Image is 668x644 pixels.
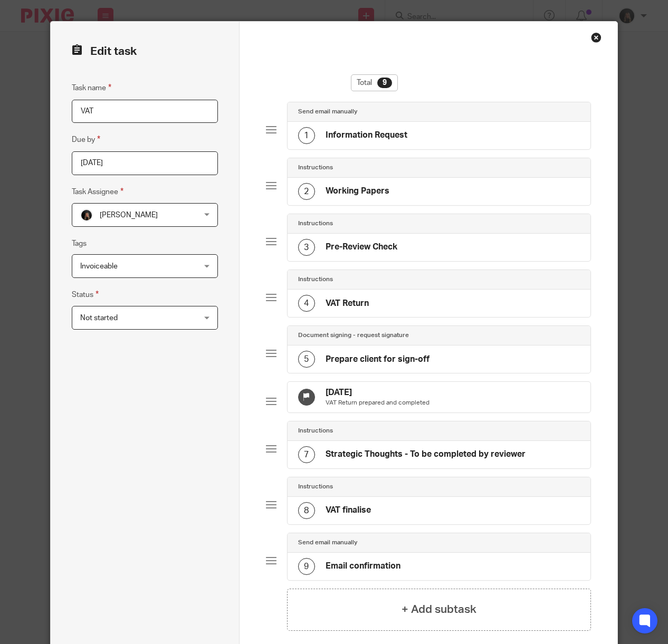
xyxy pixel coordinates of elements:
[298,427,333,435] h4: Instructions
[326,561,400,572] h4: Email confirmation
[326,505,371,516] h4: VAT finalise
[591,32,602,43] div: Close this dialog window
[377,78,392,88] div: 9
[326,354,430,365] h4: Prepare client for sign-off
[80,209,93,222] img: 455A9867.jpg
[298,164,333,172] h4: Instructions
[326,387,430,398] h4: [DATE]
[326,186,389,197] h4: Working Papers
[72,133,100,146] label: Due by
[298,219,333,228] h4: Instructions
[298,127,315,144] div: 1
[298,295,315,312] div: 4
[298,558,315,575] div: 9
[72,186,123,198] label: Task Assignee
[80,263,118,270] span: Invoiceable
[72,82,111,94] label: Task name
[351,74,398,91] div: Total
[326,449,526,460] h4: Strategic Thoughts - To be completed by reviewer
[298,108,357,116] h4: Send email manually
[298,275,333,284] h4: Instructions
[298,446,315,463] div: 7
[298,502,315,519] div: 8
[298,331,409,340] h4: Document signing - request signature
[72,238,87,249] label: Tags
[402,601,476,618] h4: + Add subtask
[298,239,315,256] div: 3
[80,314,118,322] span: Not started
[72,289,99,301] label: Status
[298,351,315,368] div: 5
[298,483,333,491] h4: Instructions
[326,242,397,253] h4: Pre-Review Check
[72,151,218,175] input: Pick a date
[298,539,357,547] h4: Send email manually
[100,212,158,219] span: [PERSON_NAME]
[326,298,369,309] h4: VAT Return
[326,130,407,141] h4: Information Request
[326,399,430,407] p: VAT Return prepared and completed
[298,183,315,200] div: 2
[72,43,218,61] h2: Edit task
